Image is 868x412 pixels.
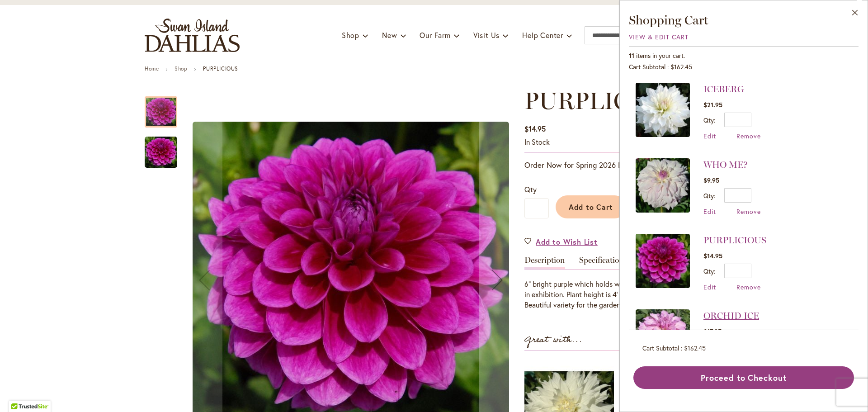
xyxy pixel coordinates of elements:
iframe: Launch Accessibility Center [7,380,32,405]
span: Shopping Cart [629,12,708,28]
a: Add to Wish List [524,237,598,247]
a: Shop [175,65,187,72]
span: $21.95 [703,100,722,109]
a: ORCHID ICE [703,310,759,321]
a: Remove [736,283,761,291]
span: Qty [524,185,537,194]
img: WHO ME? [636,158,690,213]
div: Availability [524,137,550,147]
span: Add to Cart [569,202,613,212]
img: PURPLICIOUS [145,136,177,169]
a: View & Edit Cart [629,33,689,41]
a: ICEBERG [703,84,744,95]
strong: PURPLICIOUS [203,65,238,72]
span: In stock [524,137,550,147]
img: PURPLICIOUS [636,234,690,288]
a: Edit [703,283,716,291]
p: 6” bright purple which holds well when cut, and should do well in exhibition. Plant height is 4' ... [524,279,723,310]
a: Home [145,65,159,72]
span: Visit Us [473,30,500,40]
span: PURPLICIOUS [524,86,688,115]
button: Add to Cart [556,195,626,218]
a: PURPLICIOUS [636,234,690,291]
span: Add to Wish List [536,237,598,247]
a: Edit [703,207,716,216]
a: PURPLICIOUS [703,235,766,246]
span: $14.95 [703,251,722,260]
img: ORCHID ICE [636,309,690,364]
a: Remove [736,207,761,216]
a: ICEBERG [636,83,690,140]
a: store logo [145,19,240,52]
span: Shop [342,30,359,40]
strong: Great with... [524,332,582,347]
div: PURPLICIOUS [145,87,186,128]
span: Our Farm [420,30,450,40]
span: $162.45 [684,344,706,352]
label: Qty [703,191,715,200]
img: ICEBERG [636,83,690,137]
span: $14.95 [524,124,546,133]
span: $162.45 [670,62,692,71]
span: 11 [629,51,634,60]
button: Proceed to Checkout [633,366,854,389]
p: Order Now for Spring 2026 Delivery [524,160,723,170]
span: Help Center [522,30,563,40]
span: $17.95 [703,327,722,336]
a: Description [524,256,565,269]
a: Edit [703,132,716,140]
span: items in your cart. [636,51,685,60]
span: Cart Subtotal [629,62,665,71]
a: Specifications [579,256,627,269]
a: WHO ME? [703,159,748,170]
div: Detailed Product Info [524,256,723,310]
span: $9.95 [703,176,719,185]
div: PURPLICIOUS [145,128,177,168]
span: New [382,30,397,40]
label: Qty [703,267,715,275]
label: Qty [703,116,715,124]
a: Remove [736,132,761,140]
span: Cart Subtotal [642,344,679,352]
a: WHO ME? [636,158,690,216]
a: ORCHID ICE [636,309,690,367]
